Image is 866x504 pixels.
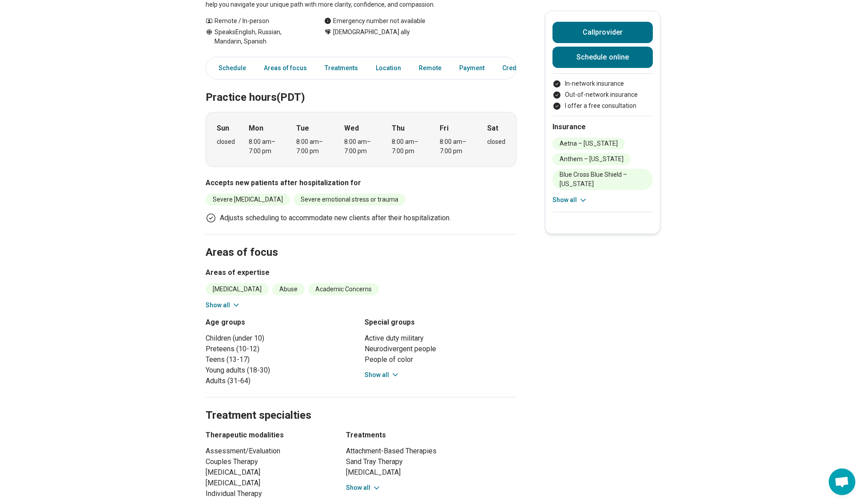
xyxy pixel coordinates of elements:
[487,123,498,134] strong: Sat
[346,446,516,456] li: Attachment-Based Therapies
[206,365,358,376] li: Young adults (18-30)
[206,301,241,310] button: Show all
[206,28,306,46] div: Speaks English, Russian, Mandarin, Spanish
[206,354,358,365] li: Teens (13-17)
[208,59,251,77] a: Schedule
[552,47,653,68] a: Schedule online
[206,430,330,441] h3: Therapeutic modalities
[346,483,381,492] button: Show all
[206,456,330,467] li: Couples Therapy
[206,488,330,499] li: Individual Therapy
[365,344,516,354] li: Neurodivergent people
[346,456,516,467] li: Sand Tray Therapy
[206,112,516,167] div: When does the program meet?
[552,169,653,190] li: Blue Cross Blue Shield – [US_STATE]
[552,79,653,111] ul: Payment options
[249,137,283,156] div: 8:00 am – 7:00 pm
[206,224,516,260] h2: Areas of focus
[552,122,653,132] h2: Insurance
[206,317,358,328] h3: Age groups
[344,123,359,134] strong: Wed
[206,467,330,478] li: [MEDICAL_DATA]
[552,79,653,88] li: In-network insurance
[220,213,451,223] p: Adjusts scheduling to accommodate new clients after their hospitalization.
[392,123,405,134] strong: Thu
[829,468,855,495] a: Open chat
[319,59,363,77] a: Treatments
[552,195,588,205] button: Show all
[308,283,379,295] li: Academic Concerns
[497,59,541,77] a: Credentials
[413,59,447,77] a: Remote
[365,354,516,365] li: People of color
[365,333,516,344] li: Active duty military
[206,387,516,423] h2: Treatment specialties
[217,123,229,134] strong: Sun
[346,467,516,478] li: [MEDICAL_DATA]
[440,137,474,156] div: 8:00 am – 7:00 pm
[552,153,631,165] li: Anthem – [US_STATE]
[296,123,309,134] strong: Tue
[249,123,263,134] strong: Mon
[552,90,653,99] li: Out-of-network insurance
[206,478,330,488] li: [MEDICAL_DATA]
[487,137,505,147] div: closed
[344,137,378,156] div: 8:00 am – 7:00 pm
[206,344,358,354] li: Preteens (10-12)
[294,194,405,206] li: Severe emotional stress or trauma
[206,376,358,386] li: Adults (31-64)
[333,28,410,37] span: [DEMOGRAPHIC_DATA] ally
[258,59,312,77] a: Areas of focus
[206,16,306,26] div: Remote / In-person
[206,267,516,278] h3: Areas of expertise
[206,178,516,188] h3: Accepts new patients after hospitalization for
[552,22,653,43] button: Callprovider
[206,333,358,344] li: Children (under 10)
[272,283,305,295] li: Abuse
[365,370,400,380] button: Show all
[206,283,269,295] li: [MEDICAL_DATA]
[440,123,449,134] strong: Fri
[392,137,426,156] div: 8:00 am – 7:00 pm
[552,138,625,150] li: Aetna – [US_STATE]
[552,101,653,111] li: I offer a free consultation
[217,137,235,147] div: closed
[454,59,490,77] a: Payment
[206,194,290,206] li: Severe [MEDICAL_DATA]
[365,317,516,328] h3: Special groups
[296,137,330,156] div: 8:00 am – 7:00 pm
[206,69,516,105] h2: Practice hours (PDT)
[370,59,406,77] a: Location
[346,430,516,441] h3: Treatments
[324,16,425,26] div: Emergency number not available
[206,446,330,456] li: Assessment/Evaluation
